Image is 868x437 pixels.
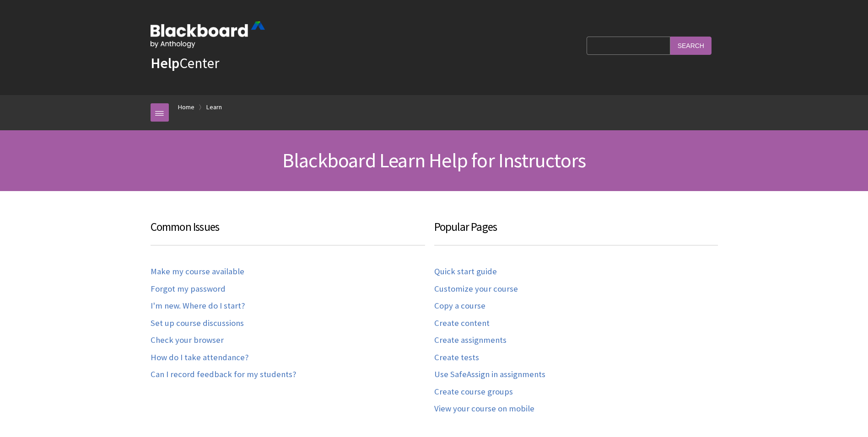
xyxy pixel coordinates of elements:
a: Can I record feedback for my students? [151,369,296,380]
a: Quick start guide [434,266,497,277]
a: Home [178,101,194,113]
a: Create assignments [434,335,507,346]
a: HelpCenter [151,54,219,72]
a: Make my course available [151,266,244,277]
a: How do I take attendance? [151,352,248,363]
a: Check your browser [151,335,224,346]
a: Forgot my password [151,284,226,294]
strong: Help [151,54,179,72]
h3: Popular Pages [434,218,718,245]
a: I'm new. Where do I start? [151,301,245,311]
a: Customize your course [434,284,518,294]
h3: Common Issues [151,218,425,245]
a: Create course groups [434,387,513,397]
a: Learn [206,101,222,113]
a: Create content [434,318,490,329]
span: Blackboard Learn Help for Instructors [282,148,586,173]
input: Search [670,37,712,54]
img: Blackboard by Anthology [151,21,265,48]
a: Copy a course [434,301,485,311]
a: Use SafeAssign in assignments [434,369,545,380]
a: Create tests [434,352,479,363]
a: View your course on mobile [434,404,534,414]
a: Set up course discussions [151,318,244,329]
